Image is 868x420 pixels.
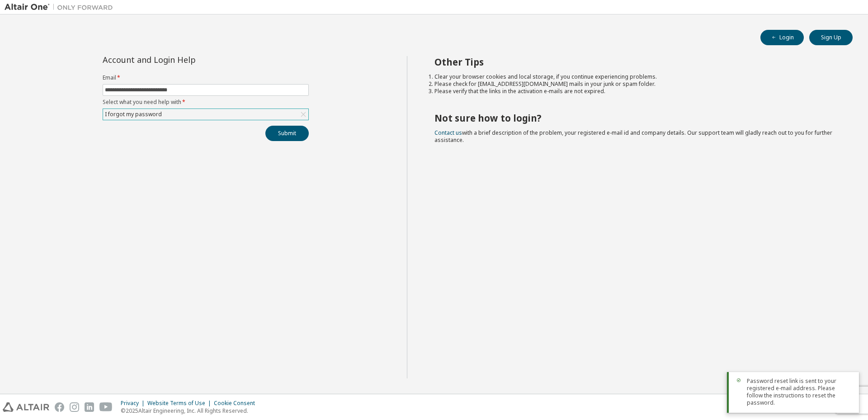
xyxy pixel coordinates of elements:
[85,402,94,412] img: linkedin.svg
[55,402,64,412] img: facebook.svg
[434,56,837,68] h2: Other Tips
[434,129,462,137] a: Contact us
[434,73,837,80] li: Clear your browser cookies and local storage, if you continue experiencing problems.
[434,88,837,95] li: Please verify that the links in the activation e-mails are not expired.
[147,400,214,407] div: Website Terms of Use
[99,402,113,412] img: youtube.svg
[5,3,118,12] img: Altair One
[434,80,837,88] li: Please check for [EMAIL_ADDRESS][DOMAIN_NAME] mails in your junk or spam folder.
[103,109,308,120] div: I forgot my password
[3,402,49,412] img: altair_logo.svg
[103,99,309,106] label: Select what you need help with
[103,74,309,81] label: Email
[809,30,853,45] button: Sign Up
[265,126,309,141] button: Submit
[121,400,147,407] div: Privacy
[434,112,837,124] h2: Not sure how to login?
[747,378,852,406] span: Password reset link is sent to your registered e-mail address. Please follow the instructions to ...
[104,109,163,119] div: I forgot my password
[103,56,268,63] div: Account and Login Help
[214,400,260,407] div: Cookie Consent
[434,129,832,144] span: with a brief description of the problem, your registered e-mail id and company details. Our suppo...
[760,30,804,45] button: Login
[70,402,79,412] img: instagram.svg
[121,407,260,415] p: © 2025 Altair Engineering, Inc. All Rights Reserved.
